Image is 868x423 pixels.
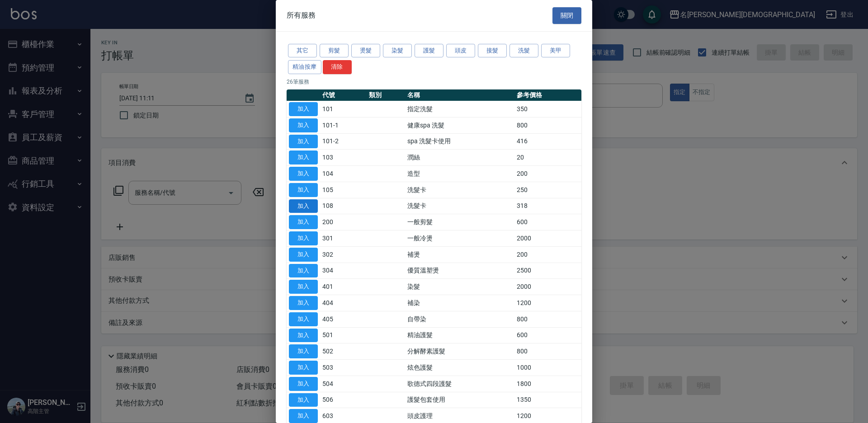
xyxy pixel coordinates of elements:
button: 加入 [289,215,318,229]
td: 200 [514,166,581,182]
td: spa 洗髮卡使用 [405,133,514,150]
button: 加入 [289,150,318,164]
td: 健康spa 洗髮 [405,117,514,133]
button: 加入 [289,393,318,407]
td: 潤絲 [405,150,514,166]
span: 所有服務 [287,11,316,20]
td: 1000 [514,360,581,376]
button: 加入 [289,118,318,132]
td: 405 [320,311,367,327]
button: 清除 [323,60,352,74]
td: 105 [320,182,367,198]
td: 800 [514,343,581,360]
button: 頭皮 [446,44,475,58]
td: 分解酵素護髮 [405,343,514,360]
button: 護髮 [415,44,443,58]
td: 404 [320,295,367,311]
td: 502 [320,343,367,360]
button: 燙髮 [351,44,380,58]
td: 200 [320,214,367,230]
td: 造型 [405,166,514,182]
td: 2000 [514,230,581,247]
td: 2000 [514,279,581,295]
td: 501 [320,327,367,343]
button: 洗髮 [509,44,538,58]
button: 加入 [289,344,318,358]
td: 304 [320,263,367,279]
td: 318 [514,198,581,214]
td: 精油護髮 [405,327,514,343]
p: 26 筆服務 [287,78,581,86]
th: 代號 [320,89,367,101]
td: 350 [514,101,581,117]
td: 200 [514,246,581,263]
td: 302 [320,246,367,263]
td: 20 [514,150,581,166]
button: 加入 [289,248,318,262]
button: 加入 [289,377,318,391]
button: 加入 [289,329,318,343]
td: 1800 [514,376,581,392]
td: 一般冷燙 [405,230,514,247]
button: 加入 [289,199,318,213]
button: 加入 [289,135,318,149]
td: 250 [514,182,581,198]
td: 炫色護髮 [405,360,514,376]
td: 一般剪髮 [405,214,514,230]
td: 600 [514,327,581,343]
td: 101-1 [320,117,367,133]
td: 401 [320,279,367,295]
td: 補染 [405,295,514,311]
td: 1200 [514,295,581,311]
td: 104 [320,166,367,182]
td: 歌德式四段護髮 [405,376,514,392]
td: 染髮 [405,279,514,295]
td: 101-2 [320,133,367,150]
button: 剪髮 [320,44,349,58]
td: 503 [320,360,367,376]
button: 精油按摩 [288,60,321,74]
td: 指定洗髮 [405,101,514,117]
td: 補燙 [405,246,514,263]
button: 加入 [289,409,318,423]
td: 洗髮卡 [405,182,514,198]
button: 加入 [289,167,318,181]
th: 類別 [367,89,405,101]
td: 101 [320,101,367,117]
td: 504 [320,376,367,392]
td: 600 [514,214,581,230]
td: 800 [514,311,581,327]
td: 103 [320,150,367,166]
button: 美甲 [541,44,570,58]
td: 506 [320,392,367,408]
th: 參考價格 [514,89,581,101]
button: 染髮 [383,44,412,58]
button: 加入 [289,296,318,310]
button: 加入 [289,183,318,197]
td: 洗髮卡 [405,198,514,214]
button: 關閉 [552,7,581,24]
td: 416 [514,133,581,150]
button: 加入 [289,264,318,278]
th: 名稱 [405,89,514,101]
td: 自帶染 [405,311,514,327]
button: 加入 [289,280,318,294]
td: 800 [514,117,581,133]
button: 其它 [288,44,317,58]
td: 護髮包套使用 [405,392,514,408]
td: 301 [320,230,367,247]
button: 接髮 [478,44,507,58]
button: 加入 [289,231,318,245]
td: 2500 [514,263,581,279]
button: 加入 [289,361,318,375]
td: 優質溫塑燙 [405,263,514,279]
td: 108 [320,198,367,214]
button: 加入 [289,312,318,326]
td: 1350 [514,392,581,408]
button: 加入 [289,102,318,116]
